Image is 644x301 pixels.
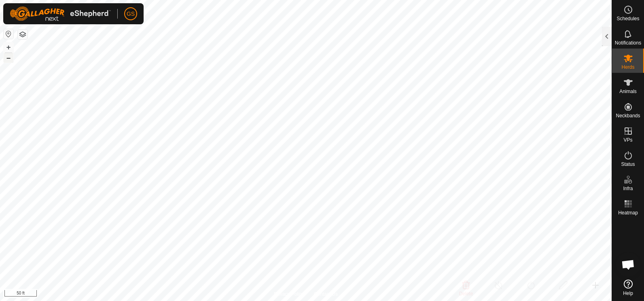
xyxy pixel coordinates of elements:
span: Status [621,162,635,167]
button: Map Layers [18,30,28,39]
span: Herds [621,65,634,70]
span: Animals [619,89,637,94]
button: + [4,42,13,52]
a: Help [612,276,644,299]
span: VPs [623,138,632,142]
button: – [4,53,13,63]
span: Schedules [616,16,639,21]
span: Neckbands [616,113,640,118]
div: Open chat [616,252,640,277]
img: Gallagher Logo [10,6,111,21]
a: Privacy Policy [274,290,304,298]
span: Help [623,291,633,296]
span: Notifications [615,40,641,45]
span: GS [127,10,135,18]
button: Reset Map [4,29,13,39]
a: Contact Us [314,290,338,298]
span: Heatmap [618,210,638,215]
span: Infra [623,186,633,191]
